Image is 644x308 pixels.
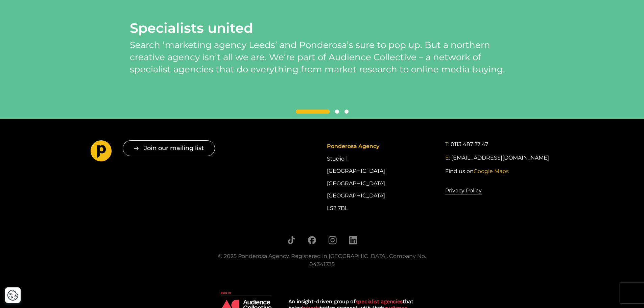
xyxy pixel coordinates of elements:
[445,186,482,195] a: Privacy Policy
[445,155,450,161] span: E:
[474,168,509,174] span: Google Maps
[287,236,295,244] a: Follow us on TikTok
[123,140,215,156] button: Join our mailing list
[308,236,316,244] a: Follow us on Facebook
[356,298,403,305] strong: specialist agencies
[130,20,514,36] div: Specialists united
[327,140,435,214] div: Studio 1 [GEOGRAPHIC_DATA] [GEOGRAPHIC_DATA] [GEOGRAPHIC_DATA] LS2 7BL
[7,289,19,301] button: Cookie Settings
[445,141,449,147] span: T:
[7,289,19,301] img: Revisit consent button
[91,140,112,164] a: Go to homepage
[445,167,509,175] a: Find us onGoogle Maps
[209,252,435,268] div: © 2025 Ponderosa Agency. Registered in [GEOGRAPHIC_DATA]. Company No. 04341735
[327,143,379,149] span: Ponderosa Agency
[130,39,514,75] p: Search ‘marketing agency Leeds’ and Ponderosa’s sure to pop up. But a northern creative agency is...
[451,154,549,162] a: [EMAIL_ADDRESS][DOMAIN_NAME]
[328,236,337,244] a: Follow us on Instagram
[349,236,357,244] a: Follow us on LinkedIn
[451,140,488,148] a: 0113 487 27 47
